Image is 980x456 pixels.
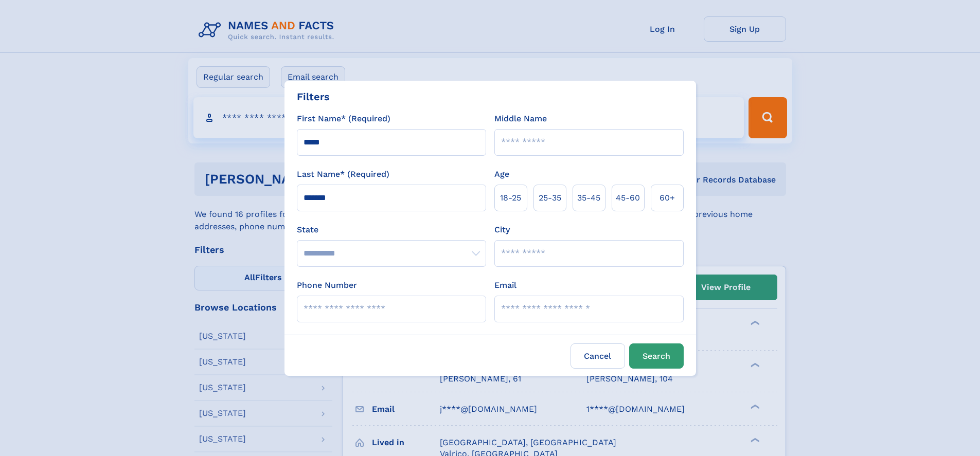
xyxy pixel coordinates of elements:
[297,89,330,104] div: Filters
[539,192,561,204] span: 25‑35
[297,279,357,291] label: Phone Number
[494,113,547,125] label: Middle Name
[297,168,389,180] label: Last Name* (Required)
[629,343,684,369] button: Search
[616,192,640,204] span: 45‑60
[494,279,516,291] label: Email
[660,192,675,204] span: 60+
[297,224,486,236] label: State
[500,192,521,204] span: 18‑25
[494,168,509,180] label: Age
[571,343,625,369] label: Cancel
[494,224,510,236] label: City
[577,192,600,204] span: 35‑45
[297,113,390,125] label: First Name* (Required)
